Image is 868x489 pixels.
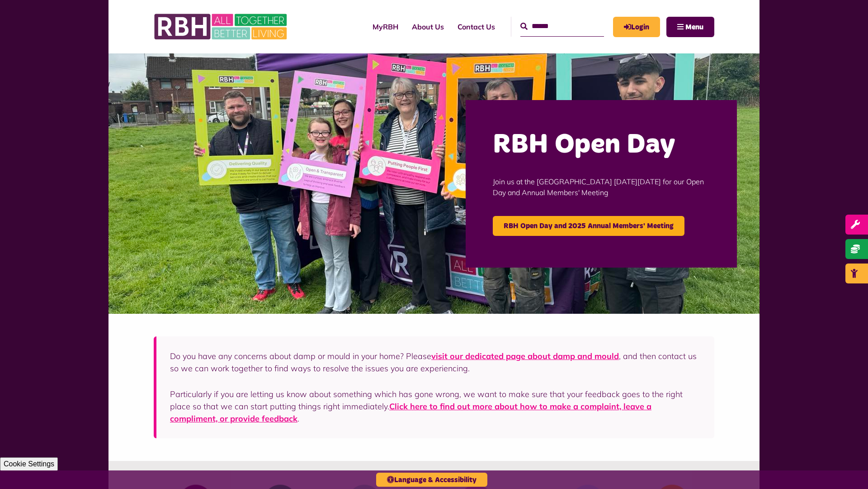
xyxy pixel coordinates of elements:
[493,127,710,163] h2: RBH Open Day
[376,473,487,487] button: Language & Accessibility
[431,351,619,361] a: visit our dedicated page about damp and mould
[366,14,405,39] a: MyRBH
[170,350,701,374] p: Do you have any concerns about damp or mould in your home? Please , and then contact us so we can...
[170,401,651,424] a: Click here to find out more about how to make a complaint, leave a compliment, or provide feedback
[154,9,289,44] img: RBH
[493,163,710,211] p: Join us at the [GEOGRAPHIC_DATA] [DATE][DATE] for our Open Day and Annual Members' Meeting
[405,14,451,39] a: About Us
[493,216,684,236] a: RBH Open Day and 2025 Annual Members' Meeting
[613,17,660,37] a: MyRBH
[685,24,703,31] span: Menu
[170,388,701,425] p: Particularly if you are letting us know about something which has gone wrong, we want to make sur...
[451,14,502,39] a: Contact Us
[108,53,759,314] img: Image (22)
[666,17,714,37] button: Navigation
